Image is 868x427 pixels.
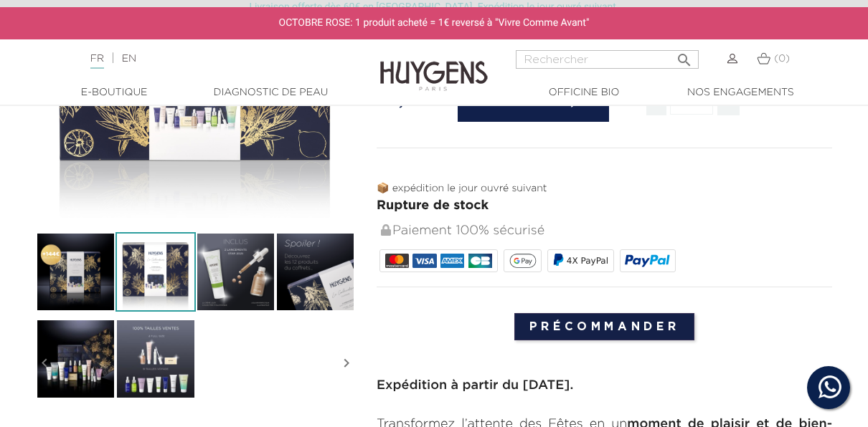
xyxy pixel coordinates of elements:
[90,54,104,69] a: FR
[379,216,832,246] div: Paiement 100% sécurisé
[385,254,409,268] img: MASTERCARD
[377,199,489,212] span: Rupture de stock
[377,398,633,411] strong: HuygENs Paris Beauty Advent Calendar
[774,54,790,64] span: (0)
[613,87,631,126] div: TTC
[380,38,488,93] img: Huygens
[676,47,693,64] i: 
[122,54,136,64] a: EN
[42,85,186,100] a: E-Boutique
[509,254,537,268] img: google_pay
[514,313,695,340] input: Précommander
[567,256,608,266] span: 4X PayPal
[377,181,832,196] p: 📦 expédition le jour ouvré suivant
[83,50,351,67] div: |
[36,327,53,399] i: 
[412,254,436,268] img: VISA
[36,232,115,312] img: Le Calendrier de L'Avent
[338,327,355,399] i: 
[669,85,812,100] a: Nos engagements
[440,254,464,268] img: AMEX
[377,379,573,392] strong: Expédition à partir du [DATE].
[512,85,656,100] a: Officine Bio
[516,50,699,69] input: Rechercher
[671,46,697,65] button: 
[199,85,342,100] a: Diagnostic de peau
[381,224,391,236] img: Paiement 100% sécurisé
[468,254,492,268] img: CB_NATIONALE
